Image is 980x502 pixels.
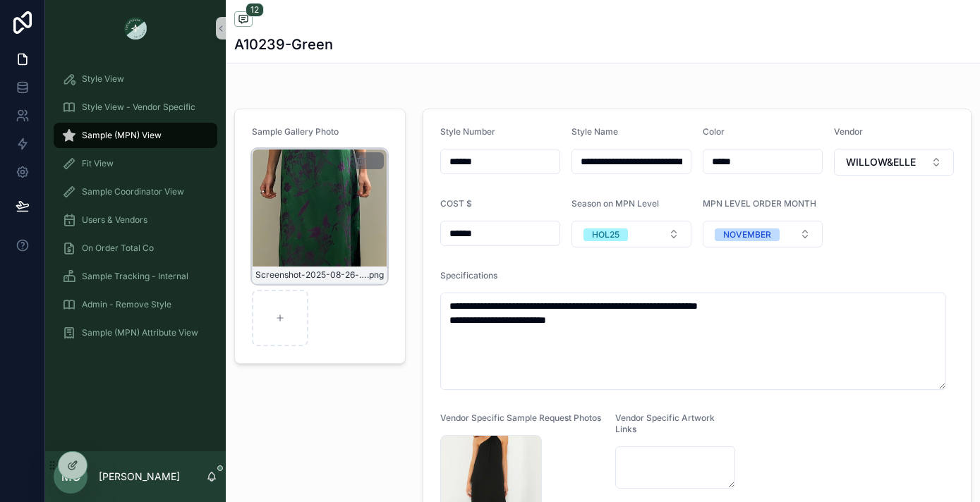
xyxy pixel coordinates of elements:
[615,412,715,434] span: Vendor Specific Artwork Links
[54,207,217,233] a: Users & Vendors
[99,470,180,484] p: [PERSON_NAME]
[440,412,601,423] span: Vendor Specific Sample Request Photos
[703,198,816,209] span: MPN LEVEL ORDER MONTH
[54,151,217,176] a: Fit View
[846,155,916,169] span: WILLOW&ELLE
[234,11,253,29] button: 12
[234,35,333,54] h1: A10239-Green
[82,271,188,282] span: Sample Tracking - Internal
[703,126,725,137] span: Color
[246,3,264,17] span: 12
[82,186,184,197] span: Sample Coordinator View
[255,269,367,281] span: Screenshot-2025-08-26-at-4.58.32-PM
[82,299,171,310] span: Admin - Remove Style
[723,228,771,241] div: NOVEMBER
[54,235,217,261] a: On Order Total Co
[54,66,217,92] a: Style View
[54,179,217,204] a: Sample Coordinator View
[571,198,659,209] span: Season on MPN Level
[834,149,954,176] button: Select Button
[54,264,217,289] a: Sample Tracking - Internal
[82,243,154,254] span: On Order Total Co
[592,228,619,241] div: HOL25
[82,102,195,113] span: Style View - Vendor Specific
[440,126,495,137] span: Style Number
[54,292,217,317] a: Admin - Remove Style
[367,269,384,281] span: .png
[703,221,823,247] button: Select Button
[252,126,339,137] span: Sample Gallery Photo
[82,73,124,85] span: Style View
[54,94,217,120] a: Style View - Vendor Specific
[82,158,114,169] span: Fit View
[834,126,863,137] span: Vendor
[571,126,618,137] span: Style Name
[82,327,198,338] span: Sample (MPN) Attribute View
[45,56,226,364] div: scrollable content
[124,17,147,39] img: App logo
[82,214,147,226] span: Users & Vendors
[440,270,497,281] span: Specifications
[440,198,472,209] span: COST $
[54,320,217,345] a: Sample (MPN) Attribute View
[54,123,217,148] a: Sample (MPN) View
[571,221,691,247] button: Select Button
[82,130,162,141] span: Sample (MPN) View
